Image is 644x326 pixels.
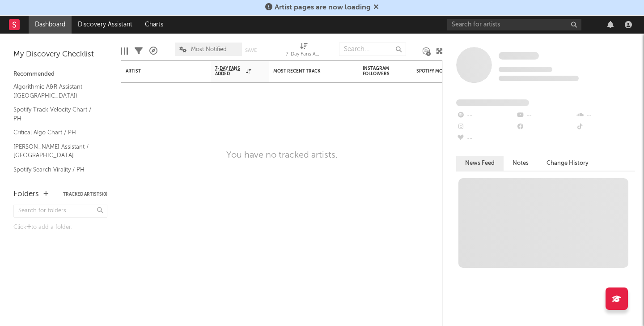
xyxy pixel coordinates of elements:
[499,67,552,72] span: Tracking Since: [DATE]
[135,38,143,64] div: Filters
[149,38,157,64] div: A&R Pipeline
[245,48,257,53] button: Save
[416,69,483,74] div: Spotify Monthly Listeners
[456,156,504,171] button: News Feed
[576,121,635,133] div: --
[516,110,575,121] div: --
[191,47,227,52] span: Most Notified
[576,110,635,121] div: --
[226,150,338,161] div: You have no tracked artists.
[456,110,516,121] div: --
[286,38,322,64] div: 7-Day Fans Added (7-Day Fans Added)
[339,43,406,56] input: Search...
[121,38,128,64] div: Edit Columns
[29,16,72,34] a: Dashboard
[447,19,581,30] input: Search for artists
[286,49,322,60] div: 7-Day Fans Added (7-Day Fans Added)
[275,4,371,11] span: Artist pages are now loading
[456,133,516,145] div: --
[13,222,107,233] div: Click to add a folder.
[13,142,98,160] a: [PERSON_NAME] Assistant / [GEOGRAPHIC_DATA]
[499,76,579,81] span: 0 fans last week
[13,205,107,218] input: Search for folders...
[13,165,98,175] a: Spotify Search Virality / PH
[373,4,379,11] span: Dismiss
[516,121,575,133] div: --
[456,121,516,133] div: --
[72,16,139,34] a: Discovery Assistant
[504,156,538,171] button: Notes
[215,66,244,77] span: 7-Day Fans Added
[13,69,107,80] div: Recommended
[13,49,107,60] div: My Discovery Checklist
[13,105,98,123] a: Spotify Track Velocity Chart / PH
[499,51,539,60] a: Some Artist
[63,192,107,197] button: Tracked Artists(0)
[13,189,39,200] div: Folders
[273,69,340,74] div: Most Recent Track
[13,128,98,137] a: Critical Algo Chart / PH
[13,82,98,100] a: Algorithmic A&R Assistant ([GEOGRAPHIC_DATA])
[499,52,539,60] span: Some Artist
[126,69,193,74] div: Artist
[538,156,597,171] button: Change History
[363,66,394,77] div: Instagram Followers
[139,16,169,34] a: Charts
[456,99,529,106] span: Fans Added by Platform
